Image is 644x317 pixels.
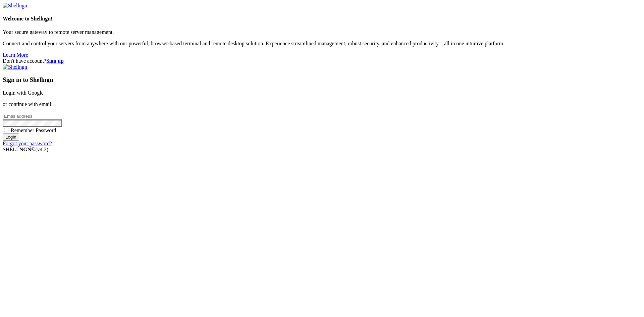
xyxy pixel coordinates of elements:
p: Connect and control your servers from anywhere with our powerful, browser-based terminal and remo... [3,41,641,47]
img: Shellngn [3,64,27,70]
b: NGN [19,147,32,152]
p: Your secure gateway to remote server management. [3,29,641,35]
span: SHELL © [3,147,48,152]
span: Remember Password [11,127,56,133]
a: Login with Google [3,90,44,96]
a: Forgot your password? [3,141,52,146]
input: Email address [3,113,62,120]
a: Learn More [3,52,28,58]
input: Login [3,134,19,141]
h4: Welcome to Shellngn! [3,16,641,22]
span: 4.2.0 [36,147,49,152]
input: Remember Password [4,128,8,132]
img: Shellngn [3,3,27,9]
div: Don't have account? [3,58,641,64]
p: or continue with email: [3,101,641,107]
h3: Sign in to Shellngn [3,76,641,84]
a: Sign up [46,58,64,64]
